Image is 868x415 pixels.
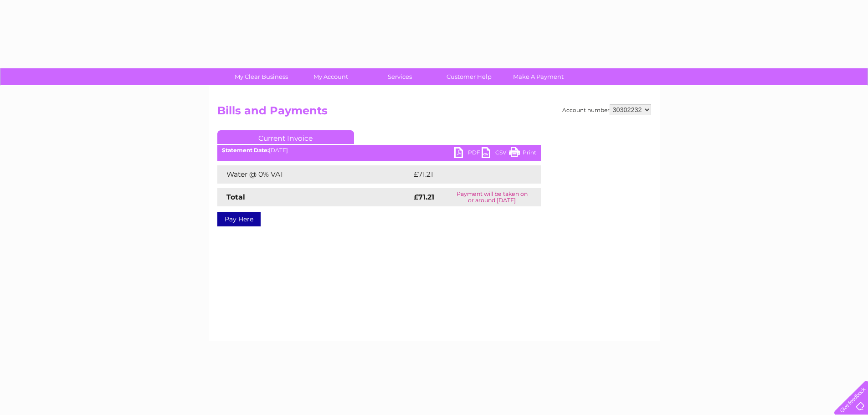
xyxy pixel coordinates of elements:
[293,68,368,85] a: My Account
[414,193,434,201] strong: £71.21
[501,68,576,85] a: Make A Payment
[454,147,482,160] a: PDF
[217,147,541,154] div: [DATE]
[443,188,540,206] td: Payment will be taken on or around [DATE]
[217,130,354,144] a: Current Invoice
[222,147,269,154] b: Statement Date:
[224,68,299,85] a: My Clear Business
[217,165,411,184] td: Water @ 0% VAT
[226,193,245,201] strong: Total
[411,165,520,184] td: £71.21
[362,68,437,85] a: Services
[482,147,509,160] a: CSV
[217,104,651,122] h2: Bills and Payments
[217,212,261,226] a: Pay Here
[509,147,536,160] a: Print
[562,104,651,115] div: Account number
[431,68,507,85] a: Customer Help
